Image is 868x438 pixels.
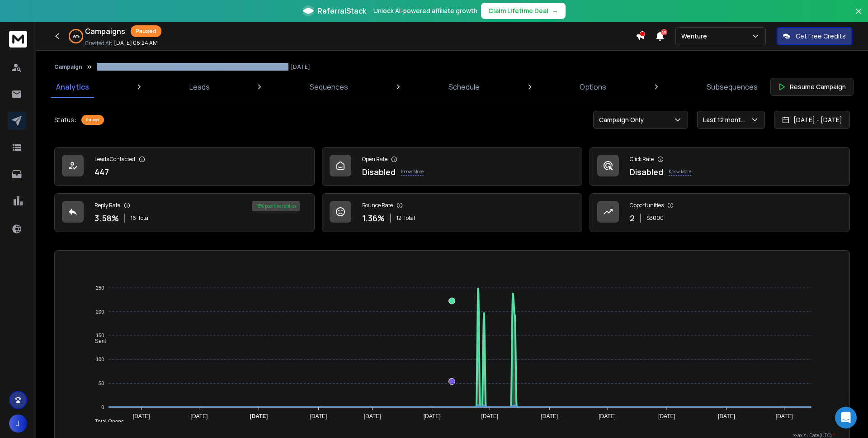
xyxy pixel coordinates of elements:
tspan: [DATE] [250,413,268,419]
p: Leads [189,81,210,92]
p: Get Free Credits [796,32,846,41]
p: Leads Contacted [94,156,135,163]
a: Schedule [443,76,485,98]
tspan: [DATE] [658,413,675,419]
a: Leads [184,76,215,98]
p: Sequences [310,81,348,92]
button: J [9,414,27,433]
span: 16 [131,214,136,222]
a: Analytics [51,76,94,98]
p: Click Rate [630,156,654,163]
tspan: [DATE] [481,413,499,419]
button: [DATE] - [DATE] [774,111,850,129]
button: Resume Campaign [770,78,854,96]
tspan: 200 [96,309,104,314]
p: Disabled [362,166,396,178]
p: Schedule [448,81,480,92]
span: Sent [88,338,106,344]
p: Analytics [56,81,89,92]
tspan: [DATE] [424,413,441,419]
p: [DATE] 08:24 AM [114,39,158,47]
a: Options [574,76,612,98]
tspan: 50 [99,381,104,386]
h1: Campaigns [85,26,125,37]
p: 99 % [73,33,80,39]
a: Sequences [304,76,354,98]
tspan: [DATE] [364,413,381,419]
tspan: [DATE] [718,413,735,419]
a: Reply Rate3.58%16Total13% positive replies [54,193,315,232]
span: → [552,6,558,15]
p: Wenture [681,32,711,41]
tspan: [DATE] [310,413,327,419]
tspan: 0 [102,405,104,410]
a: Bounce Rate1.36%12Total [322,193,582,232]
p: 447 [94,166,109,178]
p: Created At: [85,40,112,47]
p: $ 3000 [646,214,664,222]
span: Total Opens [88,419,124,425]
tspan: [DATE] [133,413,150,419]
button: Campaign [54,63,82,71]
a: Leads Contacted447 [54,147,315,186]
p: 3.58 % [94,212,119,224]
span: 12 [396,214,401,222]
p: Last 12 months [703,115,750,124]
div: Open Intercom Messenger [835,407,857,428]
tspan: 100 [96,357,104,362]
span: 50 [661,29,667,35]
tspan: [DATE] [776,413,793,419]
span: Total [403,214,415,222]
button: Claim Lifetime Deal→ [481,3,566,19]
a: Subsequences [701,76,763,98]
span: ReferralStack [317,5,366,16]
p: Doors, Windows | Configurator | [GEOGRAPHIC_DATA] | 11-200 employees | [DATE] [97,63,310,71]
tspan: [DATE] [599,413,616,419]
p: 2 [630,212,635,224]
p: Unlock AI-powered affiliate growth [373,6,477,15]
tspan: 250 [96,285,104,290]
p: Bounce Rate [362,202,393,209]
button: Get Free Credits [777,27,852,45]
a: Click RateDisabledKnow More [590,147,850,186]
p: Subsequences [707,81,758,92]
p: Status: [54,115,76,124]
p: Open Rate [362,156,387,163]
tspan: [DATE] [541,413,558,419]
p: Reply Rate [94,202,120,209]
span: Total [138,214,150,222]
a: Open RateDisabledKnow More [322,147,582,186]
p: Know More [669,168,691,176]
p: Options [580,81,606,92]
div: Paused [81,115,104,125]
p: 1.36 % [362,212,385,224]
p: Disabled [630,166,663,178]
tspan: [DATE] [191,413,208,419]
p: Campaign Only [599,115,647,124]
a: Opportunities2$3000 [590,193,850,232]
button: Close banner [853,5,864,27]
div: Paused [131,25,161,37]
tspan: 150 [96,333,104,338]
p: Know More [401,168,424,176]
div: 13 % positive replies [252,201,300,211]
p: Opportunities [630,202,664,209]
